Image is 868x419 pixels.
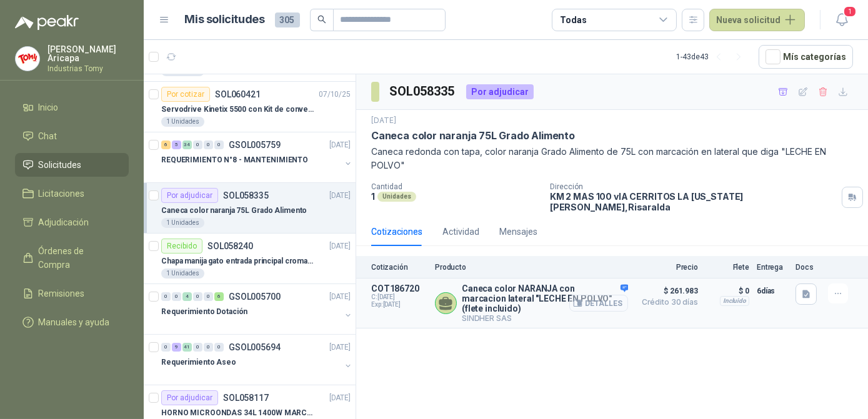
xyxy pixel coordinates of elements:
div: 0 [204,343,213,352]
div: Todas [560,13,586,27]
p: GSOL005759 [229,140,281,149]
div: Incluido [720,296,749,306]
p: Caneca color naranja 75L Grado Alimento [161,205,307,217]
p: Producto [435,263,628,272]
span: Solicitudes [39,158,82,172]
a: RecibidoSOL058240[DATE] Chapa manija gato entrada principal cromado mate llave de seguridad1 Unid... [144,234,356,284]
a: Inicio [15,96,129,119]
p: Docs [796,263,821,272]
p: SOL060421 [215,90,261,99]
p: 6 días [757,283,788,298]
div: 0 [214,140,224,149]
span: Adjudicación [39,215,89,229]
span: Crédito 30 días [636,298,698,306]
p: [DATE] [329,392,351,404]
span: C: [DATE] [371,293,427,301]
p: [DATE] [329,291,351,303]
div: 0 [204,292,213,301]
span: search [317,15,326,24]
span: Licitaciones [39,187,85,200]
p: HORNO MICROONDAS 34L 1400W MARCA TORNADO. [161,407,317,419]
div: 0 [172,292,181,301]
a: 0 9 41 0 0 0 GSOL005694[DATE] Requerimiento Aseo [161,340,353,380]
p: SOL058240 [207,242,253,250]
a: Por cotizarSOL06042107/10/25 Servodrive Kinetix 5500 con Kit de conversión y filtro (Ref 41350505... [144,82,356,132]
img: Logo peakr [15,15,79,30]
button: 1 [831,9,853,31]
div: 1 Unidades [161,117,204,127]
p: REQUERIMIENTO N°8 - MANTENIMIENTO [161,154,308,166]
p: [DATE] [371,115,396,127]
p: Dirección [550,182,837,191]
p: GSOL005700 [229,292,281,301]
div: 1 - 43 de 43 [676,47,749,67]
div: 0 [193,343,202,352]
p: GSOL005694 [229,343,281,352]
span: Manuales y ayuda [39,315,110,329]
div: 0 [193,140,202,149]
span: Remisiones [39,287,85,300]
p: Caneca color naranja 75L Grado Alimento [371,129,575,142]
p: SINDHER SAS [462,313,628,323]
span: Órdenes de Compra [39,244,117,272]
div: 0 [204,140,213,149]
img: Company Logo [16,47,39,71]
p: 1 [371,191,375,202]
div: 0 [214,343,224,352]
p: $ 0 [706,283,749,298]
div: 6 [214,292,224,301]
div: Unidades [377,192,416,202]
div: Por adjudicar [466,84,534,99]
p: Flete [706,263,749,272]
p: Chapa manija gato entrada principal cromado mate llave de seguridad [161,255,317,267]
a: 0 0 4 0 0 6 GSOL005700[DATE] Requerimiento Dotación [161,289,353,329]
p: Cantidad [371,182,540,191]
a: Por adjudicarSOL058335[DATE] Caneca color naranja 75L Grado Alimento1 Unidades [144,183,356,234]
div: Por adjudicar [161,390,218,405]
div: 0 [161,343,171,352]
a: Solicitudes [15,153,129,177]
p: Caneca color NARANJA con marcacion lateral "LECHE EN POLVO" (flete incluido) [462,283,628,313]
p: [DATE] [329,139,351,151]
p: SOL058117 [223,393,269,402]
div: 41 [182,343,192,352]
button: Nueva solicitud [709,9,805,31]
p: 07/10/25 [319,89,351,101]
p: Requerimiento Dotación [161,306,247,318]
div: Recibido [161,239,202,254]
p: KM 2 MAS 100 vIA CERRITOS LA [US_STATE] [PERSON_NAME] , Risaralda [550,191,837,212]
button: Detalles [569,295,628,312]
a: Licitaciones [15,182,129,205]
p: SOL058335 [223,191,269,200]
span: $ 261.983 [636,283,698,298]
div: Cotizaciones [371,225,422,239]
p: [PERSON_NAME] Aricapa [47,45,129,62]
div: Por cotizar [161,87,210,102]
p: Industrias Tomy [47,65,129,72]
button: Mís categorías [759,45,853,69]
p: [DATE] [329,240,351,252]
p: Cotización [371,263,427,272]
div: Por adjudicar [161,188,218,203]
p: Entrega [757,263,788,272]
div: 0 [193,292,202,301]
div: 4 [182,292,192,301]
div: 1 Unidades [161,218,204,228]
a: 6 5 34 0 0 0 GSOL005759[DATE] REQUERIMIENTO N°8 - MANTENIMIENTO [161,137,353,177]
div: Actividad [442,225,479,239]
div: 0 [161,292,171,301]
a: Órdenes de Compra [15,239,129,277]
span: Exp: [DATE] [371,301,427,308]
div: 5 [172,140,181,149]
h3: SOL058335 [389,82,456,101]
div: 1 Unidades [161,269,204,279]
p: [DATE] [329,342,351,353]
p: Requerimiento Aseo [161,357,236,368]
span: Chat [39,129,57,143]
h1: Mis solicitudes [185,11,265,29]
span: Inicio [39,101,59,114]
p: Caneca redonda con tapa, color naranja Grado Alimento de 75L con marcación en lateral que diga "L... [371,145,853,172]
span: 1 [843,6,857,17]
a: Adjudicación [15,210,129,234]
p: COT186720 [371,283,427,293]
